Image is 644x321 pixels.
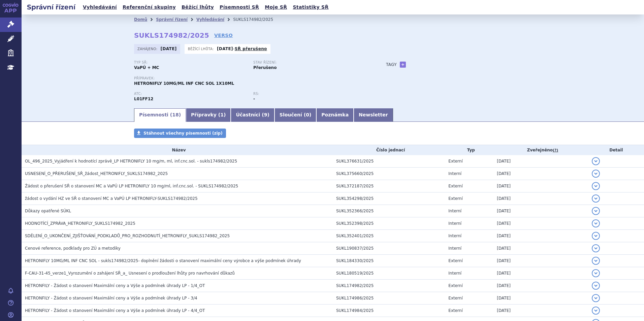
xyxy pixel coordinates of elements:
[214,32,233,39] a: VERSO
[592,194,600,203] button: detail
[448,159,462,164] span: Externí
[592,219,600,227] button: detail
[25,234,230,238] span: SDĚLENÍ_O_UKONČENÍ_ZJIŠŤOVÁNÍ_PODKLADŮ_PRO_ROZHODNUTÍ_HETRONIFLY_SUKLS174982_2025
[333,145,445,155] th: Číslo jednací
[264,112,267,117] span: 9
[220,112,224,117] span: 1
[448,196,462,201] span: Externí
[291,3,330,12] a: Statistiky SŘ
[333,292,445,305] td: SUKL174986/2025
[493,255,588,267] td: [DATE]
[134,65,159,70] strong: VaPÚ + MC
[493,217,588,230] td: [DATE]
[143,131,223,136] span: Stáhnout všechny písemnosti (zip)
[196,17,224,22] a: Vyhledávání
[493,280,588,292] td: [DATE]
[231,108,274,122] a: Účastníci (9)
[333,280,445,292] td: SUKL174982/2025
[493,230,588,242] td: [DATE]
[22,145,333,155] th: Název
[253,61,366,65] p: Stav řízení:
[448,283,462,288] span: Externí
[493,242,588,255] td: [DATE]
[156,17,188,22] a: Správní řízení
[448,171,461,176] span: Interní
[263,3,289,12] a: Moje SŘ
[134,129,226,138] a: Stáhnout všechny písemnosti (zip)
[333,180,445,192] td: SUKL372187/2025
[493,155,588,168] td: [DATE]
[333,267,445,280] td: SUKL180519/2025
[134,76,373,80] p: Přípravek:
[121,3,178,12] a: Referenční skupiny
[592,282,600,290] button: detail
[448,258,462,263] span: Externí
[25,184,238,188] span: Žádost o přerušení SŘ o stanovení MC a VaPÚ LP HETRONIFLY 10 mg/ml, inf.cnc.sol. - SUKLS174982/2025
[25,308,205,313] span: HETRONFILY - Žádost o stanovení Maximální ceny a Výše a podmínek úhrady LP - 4/4_OT
[333,242,445,255] td: SUKL190837/2025
[493,205,588,217] td: [DATE]
[25,258,301,263] span: HETRONIFLY 10MG/ML INF CNC SOL - sukls174982/2025- doplnění žádosti o stanovení maximální ceny vý...
[186,108,231,122] a: Přípravky (1)
[25,171,168,176] span: USNESENÍ_O_PŘERUŠENÍ_SŘ_žádost_HETRONIFLY_SUKLS174982_2025
[448,308,462,313] span: Externí
[448,246,461,251] span: Interní
[592,232,600,240] button: detail
[592,244,600,252] button: detail
[134,31,209,39] strong: SUKLS174982/2025
[333,217,445,230] td: SUKL352398/2025
[25,296,197,300] span: HETRONFILY - Žádost o stanovení Maximální ceny a Výše a podmínek úhrady LP - 3/4
[592,294,600,302] button: detail
[333,192,445,205] td: SUKL354298/2025
[25,209,71,213] span: Důkazy opatřené SÚKL
[233,14,282,25] li: SUKLS174982/2025
[333,168,445,180] td: SUKL375660/2025
[400,62,406,68] a: +
[333,305,445,317] td: SUKL174984/2025
[172,112,179,117] span: 18
[448,296,462,300] span: Externí
[25,221,135,226] span: HODNOTÍCÍ_ZPRÁVA_HETRONIFLY_SUKLS174982_2025
[253,92,366,96] p: RS:
[493,180,588,192] td: [DATE]
[592,182,600,190] button: detail
[592,207,600,215] button: detail
[592,170,600,178] button: detail
[333,205,445,217] td: SUKL352366/2025
[333,155,445,168] td: SUKL376631/2025
[188,46,215,51] span: Běžící lhůta:
[448,221,461,226] span: Interní
[253,65,277,70] strong: Přerušeno
[161,46,177,51] strong: [DATE]
[217,46,233,51] strong: [DATE]
[81,3,119,12] a: Vyhledávání
[493,192,588,205] td: [DATE]
[253,97,255,101] strong: -
[493,305,588,317] td: [DATE]
[493,267,588,280] td: [DATE]
[275,108,316,122] a: Sloučení (0)
[218,3,261,12] a: Písemnosti SŘ
[316,108,354,122] a: Poznámka
[134,97,153,101] strong: SERPLULIMAB
[333,255,445,267] td: SUKL184330/2025
[592,307,600,315] button: detail
[22,2,81,12] h2: Správní řízení
[493,168,588,180] td: [DATE]
[134,92,247,96] p: ATC:
[134,61,247,65] p: Typ SŘ:
[448,234,461,238] span: Interní
[588,145,644,155] th: Detail
[592,157,600,165] button: detail
[354,108,393,122] a: Newsletter
[134,81,234,86] span: HETRONIFLY 10MG/ML INF CNC SOL 1X10ML
[25,246,121,251] span: Cenové reference, podklady pro ZÚ a metodiky
[306,112,309,117] span: 0
[493,292,588,305] td: [DATE]
[448,209,461,213] span: Interní
[386,61,397,69] h3: Tagy
[134,108,186,122] a: Písemnosti (18)
[448,184,462,188] span: Externí
[592,257,600,265] button: detail
[592,269,600,277] button: detail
